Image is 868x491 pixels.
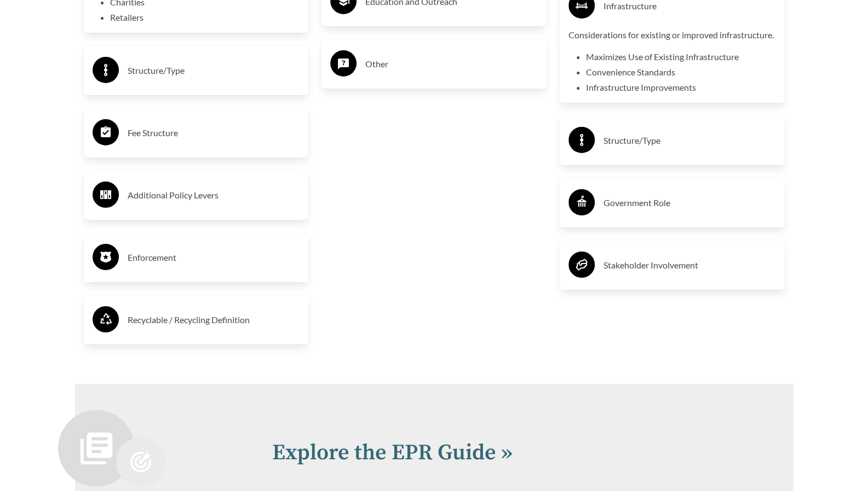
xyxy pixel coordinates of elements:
a: Explore the EPR Guide » [272,439,513,466]
p: Considerations for existing or improved infrastructure. [568,28,776,42]
h3: Structure/Type [603,132,776,149]
li: Convenience Standards [586,66,776,79]
h3: Additional Policy Levers [128,186,300,204]
h3: Other [365,55,538,73]
h3: Recyclable / Recycling Definition [128,311,300,329]
h3: Government Role [603,194,776,212]
li: Retailers [110,11,300,24]
h3: Stakeholder Involvement [603,256,776,274]
h3: Structure/Type [128,62,300,79]
h3: Fee Structure [128,124,300,142]
li: Maximizes Use of Existing Infrastructure [586,50,776,63]
h3: Enforcement [128,249,300,266]
li: Infrastructure Improvements [586,81,776,94]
